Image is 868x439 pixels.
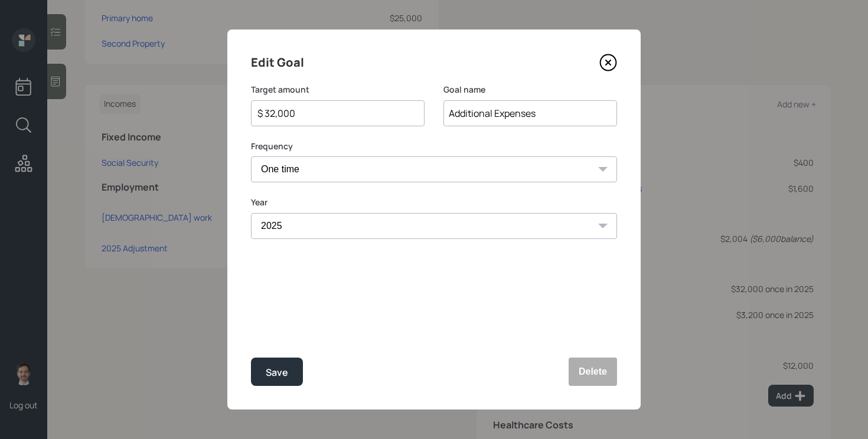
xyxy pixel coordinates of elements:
label: Year [251,196,617,208]
h4: Edit Goal [251,53,304,72]
button: Delete [569,358,617,386]
button: Save [251,358,303,386]
div: Save [266,365,288,381]
label: Target amount [251,84,425,96]
label: Frequency [251,140,617,152]
label: Goal name [443,84,617,96]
